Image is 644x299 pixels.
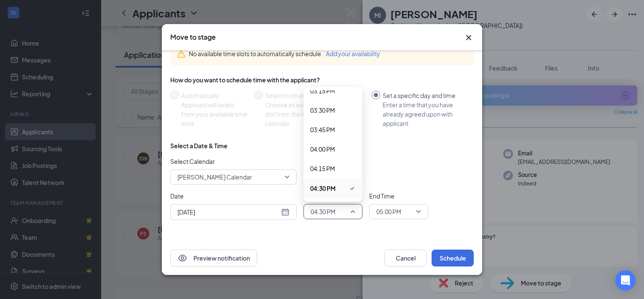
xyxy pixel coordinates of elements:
div: Applicant will select from your available time slots [181,100,247,128]
span: 03:15 PM [310,86,335,95]
div: Choose an available day and time slot from the interview lead’s calendar [265,100,365,128]
button: Cancel [384,250,427,266]
button: Close [464,33,474,43]
span: [PERSON_NAME] Calendar [177,171,252,183]
span: 04:30 PM [311,205,335,218]
span: Select Calendar [170,157,297,166]
div: Set a specific day and time [383,91,467,100]
svg: Eye [177,253,188,263]
div: Enter a time that you have already agreed upon with applicant [383,100,467,128]
div: Open Intercom Messenger [615,270,636,291]
div: Select from availability [265,91,365,100]
div: How do you want to schedule time with the applicant? [170,76,474,84]
span: 04:00 PM [310,144,335,154]
button: Schedule [432,250,474,266]
input: Aug 27, 2025 [177,207,279,217]
svg: Cross [464,33,474,43]
div: Select a Date & Time [170,141,228,150]
span: 04:30 PM [310,184,335,193]
svg: Checkmark [349,183,356,193]
div: No available time slots to automatically schedule. [189,49,467,58]
span: 03:45 PM [310,125,335,134]
span: 05:00 PM [376,205,401,218]
button: EyePreview notification [170,250,257,266]
button: Add your availability [326,49,380,58]
span: Date [170,191,297,201]
span: 04:15 PM [310,164,335,173]
span: 03:30 PM [310,106,335,115]
span: End Time [369,191,428,201]
div: Automatically [181,91,247,100]
h3: Move to stage [170,33,216,42]
svg: Warning [177,50,185,58]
